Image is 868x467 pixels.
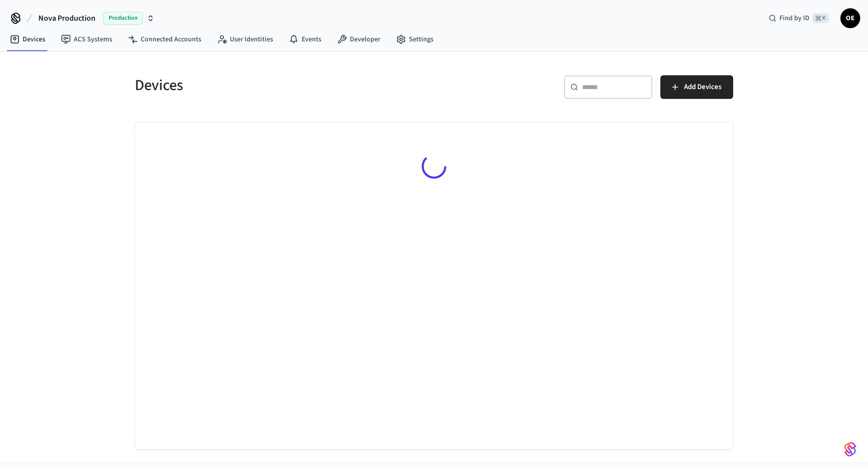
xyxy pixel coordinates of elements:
span: ⌘ K [812,13,829,23]
span: Production [103,12,143,25]
a: Settings [388,31,441,48]
a: Connected Accounts [120,31,209,48]
a: User Identities [209,31,281,48]
h5: Devices [135,75,428,95]
button: OE [840,8,860,28]
a: Devices [2,31,53,48]
a: Developer [329,31,388,48]
span: Find by ID [779,13,809,23]
img: SeamLogoGradient.69752ec5.svg [844,441,856,457]
span: Nova Production [38,12,95,24]
div: Find by ID⌘ K [761,9,837,27]
a: ACS Systems [53,31,120,48]
span: OE [841,9,859,27]
a: Events [281,31,329,48]
button: Add Devices [660,75,733,99]
span: Add Devices [684,81,721,93]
